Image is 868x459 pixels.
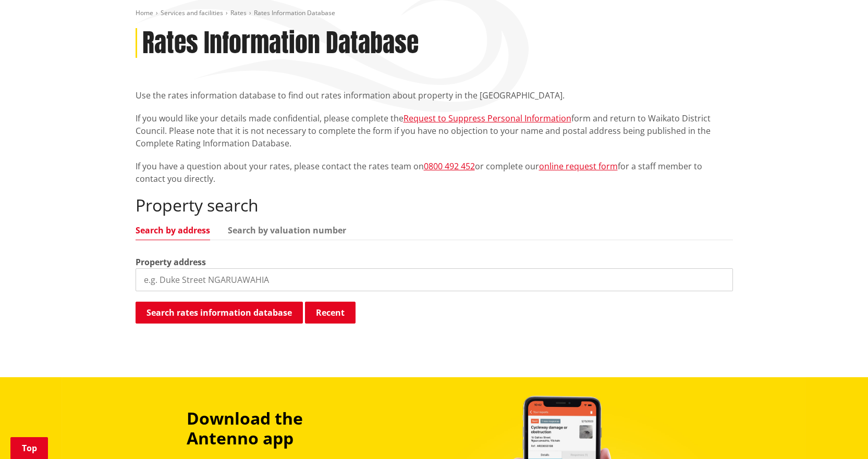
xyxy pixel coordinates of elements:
[539,160,618,172] a: online request form
[136,160,733,185] p: If you have a question about your rates, please contact the rates team on or complete our for a s...
[136,8,153,17] a: Home
[136,302,303,324] button: Search rates information database
[228,226,346,234] a: Search by valuation number
[424,160,475,172] a: 0800 492 452
[404,113,571,124] a: Request to Suppress Personal Information
[136,112,733,150] p: If you would like your details made confidential, please complete the form and return to Waikato ...
[136,9,733,18] nav: breadcrumb
[187,408,375,449] h3: Download the Antenno app
[230,8,247,17] a: Rates
[305,302,356,324] button: Recent
[254,8,335,17] span: Rates Information Database
[161,8,223,17] a: Services and facilities
[136,89,733,102] p: Use the rates information database to find out rates information about property in the [GEOGRAPHI...
[136,195,733,215] h2: Property search
[142,28,419,58] h1: Rates Information Database
[136,256,206,268] label: Property address
[136,226,210,234] a: Search by address
[10,437,48,459] a: Top
[820,415,858,453] iframe: Messenger Launcher
[136,268,733,291] input: e.g. Duke Street NGARUAWAHIA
